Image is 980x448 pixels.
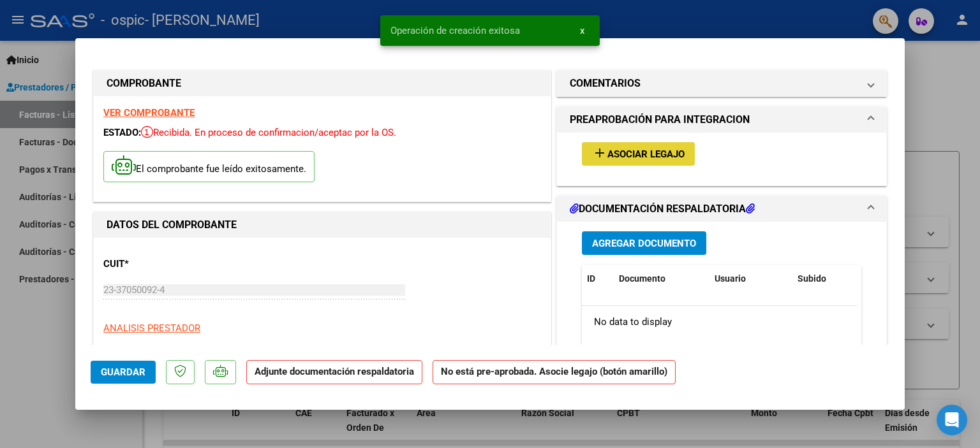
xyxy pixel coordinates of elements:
[103,151,315,182] p: El comprobante fue leído exitosamente.
[103,127,141,138] span: ESTADO:
[91,361,156,384] button: Guardar
[792,265,856,293] datatable-header-cell: Subido
[557,196,886,222] mat-expansion-panel-header: DOCUMENTACIÓN RESPALDATORIA
[141,127,396,138] span: Recibida. En proceso de confirmacion/aceptac por la OS.
[557,71,886,96] mat-expansion-panel-header: COMENTARIOS
[582,265,614,293] datatable-header-cell: ID
[557,133,886,185] div: PREAPROBACIÓN PARA INTEGRACION
[587,273,595,284] span: ID
[715,273,746,284] span: Usuario
[103,257,235,271] p: CUIT
[580,25,584,36] span: x
[557,107,886,133] mat-expansion-panel-header: PREAPROBACIÓN PARA INTEGRACION
[570,112,750,127] h1: PREAPROBACIÓN PARA INTEGRACION
[570,19,595,42] button: x
[101,366,145,378] span: Guardar
[607,148,685,160] span: Asociar Legajo
[937,405,967,435] div: Open Intercom Messenger
[103,107,195,119] a: VER COMPROBANTE
[107,219,237,231] strong: DATOS DEL COMPROBANTE
[107,77,181,89] strong: COMPROBANTE
[592,238,696,249] span: Agregar Documento
[390,24,520,37] span: Operación de creación exitosa
[798,273,826,284] span: Subido
[614,265,709,293] datatable-header-cell: Documento
[255,366,414,377] strong: Adjunte documentación respaldatoria
[570,201,755,217] h1: DOCUMENTACIÓN RESPALDATORIA
[582,142,695,166] button: Asociar Legajo
[619,273,665,284] span: Documento
[570,76,641,91] h1: COMENTARIOS
[103,322,200,334] span: ANALISIS PRESTADOR
[592,145,607,161] mat-icon: add
[582,231,706,255] button: Agregar Documento
[709,265,792,293] datatable-header-cell: Usuario
[582,306,857,338] div: No data to display
[856,265,920,293] datatable-header-cell: Acción
[433,360,676,385] strong: No está pre-aprobada. Asocie legajo (botón amarillo)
